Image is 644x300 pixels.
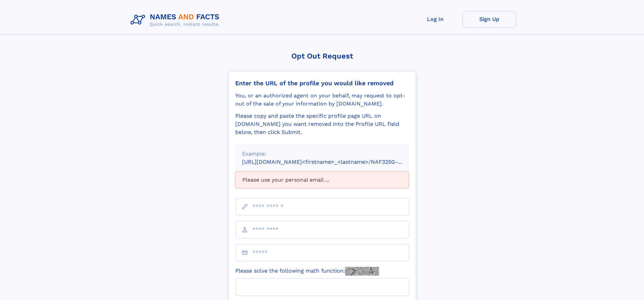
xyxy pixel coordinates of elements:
div: Opt Out Request [228,52,416,60]
label: Please solve the following math function: [235,267,379,276]
a: Log In [408,11,462,27]
a: Sign Up [462,11,517,27]
div: Please use your personal email ... [235,171,409,188]
small: [URL][DOMAIN_NAME]<firstname>_<lastname>/NAF325G-xxxxxxxx [242,159,422,165]
div: You, or an authorized agent on your behalf, may request to opt-out of the sale of your informatio... [235,92,409,108]
img: Logo Names and Facts [128,11,225,29]
div: Example: [242,150,402,158]
div: Please copy and paste the specific profile page URL on [DOMAIN_NAME] you want removed into the Pr... [235,112,409,136]
div: Enter the URL of the profile you would like removed [235,79,409,87]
